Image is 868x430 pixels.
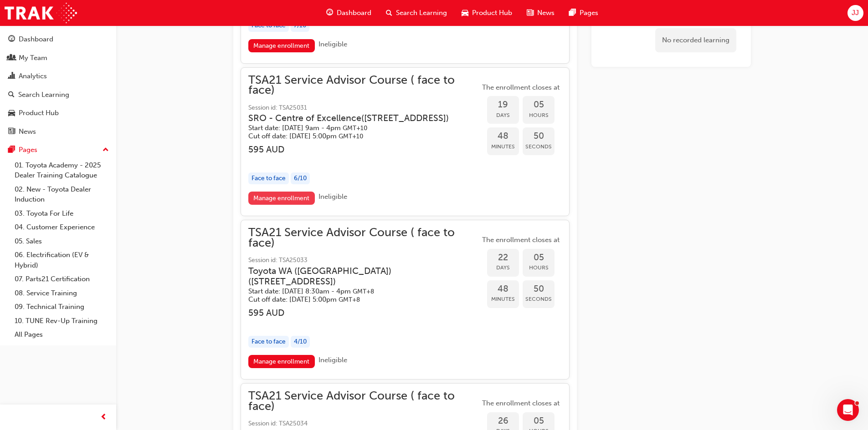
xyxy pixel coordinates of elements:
h5: Start date: [DATE] 8:30am - 4pm [248,287,465,296]
span: news-icon [527,7,534,19]
button: Pages [4,142,113,158]
span: search-icon [8,91,15,99]
span: Product Hub [472,8,512,18]
a: guage-iconDashboard [319,4,379,22]
span: Session id: TSA25034 [248,419,480,429]
h3: SRO - Centre of Excellence ( [STREET_ADDRESS] ) [248,113,465,123]
span: 48 [487,284,519,294]
span: TSA21 Service Advisor Course ( face to face) [248,391,480,411]
a: News [4,123,113,140]
a: All Pages [11,328,113,342]
a: pages-iconPages [562,4,606,22]
h3: Toyota WA ([GEOGRAPHIC_DATA]) ( [STREET_ADDRESS] ) [248,266,465,287]
span: Australian Western Standard Time GMT+8 [339,296,360,304]
img: Trak [5,3,77,23]
span: 50 [523,284,555,294]
button: DashboardMy TeamAnalyticsSearch LearningProduct HubNews [4,29,113,142]
span: Ineligible [318,356,347,364]
span: pages-icon [8,146,15,154]
span: The enrollment closes at [480,82,562,93]
span: Search Learning [396,8,447,18]
a: 10. TUNE Rev-Up Training [11,314,113,328]
a: My Team [4,50,113,66]
div: 6 / 10 [291,172,310,185]
div: Face to face [248,336,289,348]
span: 48 [487,131,519,142]
div: News [19,126,36,137]
div: No recorded learning [655,28,736,52]
span: Pages [580,8,598,18]
span: 50 [523,131,555,142]
a: 04. Customer Experience [11,220,113,234]
a: Manage enrollment [248,192,315,205]
span: Seconds [523,142,555,152]
a: 08. Service Training [11,286,113,300]
div: Face to face [248,172,289,185]
a: Manage enrollment [248,355,315,368]
span: Ineligible [318,40,347,48]
span: 26 [487,416,519,426]
h5: Start date: [DATE] 9am - 4pm [248,124,465,132]
span: Session id: TSA25033 [248,255,480,266]
span: JJ [852,8,859,18]
span: Days [487,110,519,121]
div: 7 / 10 [291,20,309,32]
div: My Team [19,53,47,63]
div: Search Learning [18,90,69,100]
span: The enrollment closes at [480,235,562,245]
h3: 595 AUD [248,308,480,318]
span: Minutes [487,142,519,152]
button: JJ [847,5,863,21]
span: guage-icon [326,7,333,19]
span: TSA21 Service Advisor Course ( face to face) [248,75,480,96]
div: Pages [19,145,37,155]
span: Dashboard [337,8,371,18]
a: 02. New - Toyota Dealer Induction [11,182,113,207]
a: Analytics [4,68,113,85]
a: 06. Electrification (EV & Hybrid) [11,248,113,272]
span: chart-icon [8,72,15,81]
div: Face to face [248,20,289,32]
a: 07. Parts21 Certification [11,272,113,286]
button: TSA21 Service Advisor Course ( face to face)Session id: TSA25033Toyota WA ([GEOGRAPHIC_DATA])([ST... [248,228,562,372]
a: Search Learning [4,86,113,103]
span: The enrollment closes at [480,398,562,409]
span: 19 [487,100,519,110]
span: car-icon [462,7,468,19]
span: Hours [523,110,555,121]
span: Australian Western Standard Time GMT+8 [353,288,374,295]
h3: 595 AUD [248,144,480,155]
span: Session id: TSA25031 [248,103,480,113]
span: news-icon [8,128,15,136]
div: Product Hub [19,108,59,118]
a: 05. Sales [11,234,113,248]
iframe: Intercom live chat [837,399,859,421]
h5: Cut off date: [DATE] 5:00pm [248,132,465,141]
a: news-iconNews [519,4,562,22]
div: Analytics [19,71,47,81]
span: Seconds [523,294,555,304]
span: 05 [523,253,555,263]
span: TSA21 Service Advisor Course ( face to face) [248,228,480,248]
span: up-icon [103,144,109,156]
a: 03. Toyota For Life [11,207,113,221]
a: 01. Toyota Academy - 2025 Dealer Training Catalogue [11,158,113,182]
a: Product Hub [4,105,113,121]
div: Dashboard [19,34,53,45]
a: car-iconProduct Hub [454,4,519,22]
span: Days [487,263,519,273]
a: search-iconSearch Learning [379,4,454,22]
span: 05 [523,416,555,426]
span: Australian Eastern Standard Time GMT+10 [339,132,363,140]
a: Dashboard [4,31,113,48]
span: pages-icon [569,7,576,19]
a: 09. Technical Training [11,300,113,314]
span: News [537,8,555,18]
span: Hours [523,263,555,273]
h5: Cut off date: [DATE] 5:00pm [248,295,465,304]
div: 4 / 10 [291,336,310,348]
span: Ineligible [318,192,347,201]
span: search-icon [386,7,392,19]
